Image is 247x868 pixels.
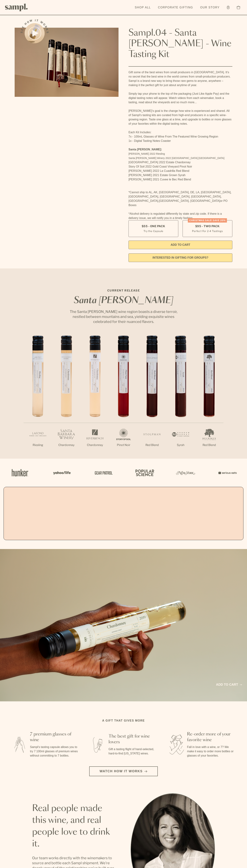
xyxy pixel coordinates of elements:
li: [PERSON_NAME] 2022 La Cuadrilla Red Blend [128,169,232,173]
h1: Sampl.04 - Santa [PERSON_NAME] - Wine Tasting Kit [128,28,232,60]
p: Sampl's tasting capsule allows you to try 7 100ml glasses of premium wines without committing to ... [30,745,79,758]
em: Santa [PERSON_NAME] [74,296,173,305]
a: Corporate Gifting [156,4,195,11]
h3: Re-order more of your favorite wine [187,731,236,743]
li: [GEOGRAPHIC_DATA] 2022 Estate Chardonnay [128,160,232,164]
p: Syrah [166,443,195,447]
small: Try the Capsule [143,229,163,233]
img: Sampl.04 - Santa Barbara - Wine Tasting Kit [15,28,119,97]
button: Watch how it works [89,766,158,776]
p: Chardonnay [81,443,109,447]
img: Artboard_3_0b291449-6e8c-4d07-b2c2-3f3601a19cd1_x450.png [175,465,196,480]
span: $95 - Two Pack [195,224,220,228]
li: 3 / 7 [81,336,109,459]
li: 7 / 7 [195,336,223,459]
img: Artboard_1_c8cd28af-0030-4af1-819c-248e302c7f06_x450.png [9,465,31,480]
p: CURRENT RELEASE [66,288,181,293]
li: 4 / 7 [109,336,138,459]
li: 6 / 7 [166,336,195,459]
button: See how it works [25,23,45,43]
h3: 7 premium glasses of wine [30,731,79,743]
span: $55 - One Pack [142,224,165,228]
h3: The best gift for wine lovers [109,734,157,745]
span: , [158,199,159,202]
p: Red Blend [138,443,166,447]
span: [GEOGRAPHIC_DATA], [GEOGRAPHIC_DATA] [159,199,220,202]
a: interested in gifting for groups? [128,253,232,262]
h2: Real people made this wine, and real people love to drink it. [32,803,116,850]
h2: A gift that gives more [102,719,145,723]
p: Gift a tasting flight of hand-selected, hard-to-find [US_STATE] wines. [109,747,157,756]
p: Fall in love with a wine, or 7? We make it easy to order more bottles or glasses of your favorites. [187,745,236,758]
img: Artboard_6_04f9a106-072f-468a-bdd7-f11783b05722_x450.png [51,465,72,480]
small: Perfect For 2-4 Tastings [192,229,223,233]
img: Artboard_7_5b34974b-f019-449e-91fb-745f8d0877ee_x450.png [216,465,238,480]
a: Add to cart [216,682,242,687]
li: 1 / 7 [24,336,52,459]
a: Our Story [198,4,221,11]
li: 2 / 7 [52,336,81,459]
div: Christmas SALE! Save 20% [188,218,227,223]
p: Pinot Noir [109,443,138,447]
li: 5 / 7 [138,336,166,459]
p: Riesling [24,443,52,447]
a: Shop All [133,4,153,11]
img: Artboard_5_7fdae55a-36fd-43f7-8bfd-f74a06a2878e_x450.png [92,465,114,480]
li: [PERSON_NAME] 2021 Cuvee le Bec Red Blend [128,177,232,182]
img: Artboard_4_28b4d326-c26e-48f9-9c80-911f17d6414e_x450.png [133,465,155,480]
span: [PERSON_NAME] 2022 Riesling [128,152,165,155]
p: The Santa [PERSON_NAME] wine region boasts a diverse terroir, nestled between mountains and sea, ... [66,309,181,324]
div: Gift some of the best wines from small producers in [GEOGRAPHIC_DATA]. It’s no secret that the be... [128,70,232,220]
p: Red Blend [195,443,223,447]
button: Add to Cart [128,241,232,249]
li: Story Of Soil 2022 Gold Coast Vineyard Pinot Noir [128,164,232,169]
li: [PERSON_NAME] 2021 Estate Grown Syrah [128,173,232,177]
span: Santa [PERSON_NAME] Winery 2022 [GEOGRAPHIC_DATA] [GEOGRAPHIC_DATA] [128,157,224,159]
img: Sampl logo [5,4,28,11]
p: Chardonnay [52,443,81,447]
strong: Santa [PERSON_NAME]: [128,148,162,151]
